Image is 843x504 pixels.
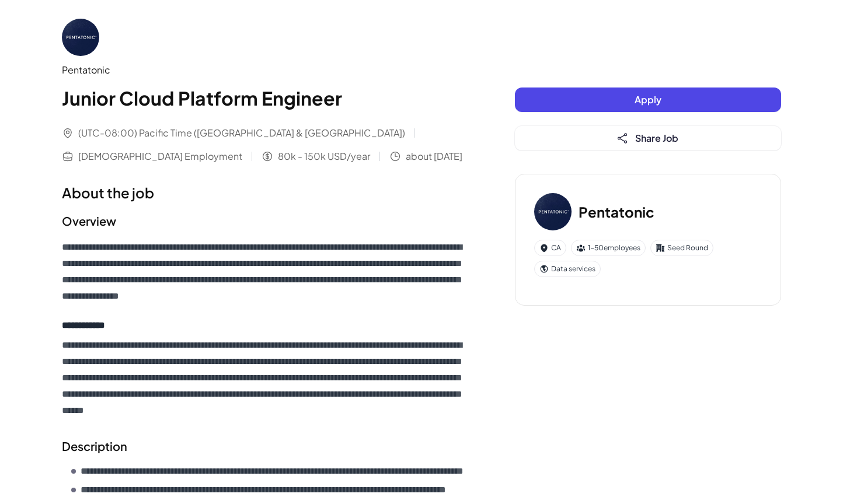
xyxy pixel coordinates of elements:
span: Apply [635,93,661,106]
h1: Junior Cloud Platform Engineer [62,84,468,112]
img: Pe [534,193,572,230]
div: Data services [534,261,601,277]
div: CA [534,240,566,256]
span: [DEMOGRAPHIC_DATA] Employment [78,149,242,163]
h1: About the job [62,182,468,203]
h2: Overview [62,212,468,230]
span: Share Job [635,132,678,144]
h2: Description [62,437,468,455]
div: Seed Round [650,240,713,256]
span: (UTC-08:00) Pacific Time ([GEOGRAPHIC_DATA] & [GEOGRAPHIC_DATA]) [78,126,405,140]
h3: Pentatonic [579,201,654,222]
span: 80k - 150k USD/year [278,149,370,163]
div: 1-50 employees [571,240,646,256]
img: Pe [62,19,99,56]
div: Pentatonic [62,63,468,77]
span: about [DATE] [406,149,462,163]
button: Share Job [515,126,781,150]
button: Apply [515,87,781,112]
